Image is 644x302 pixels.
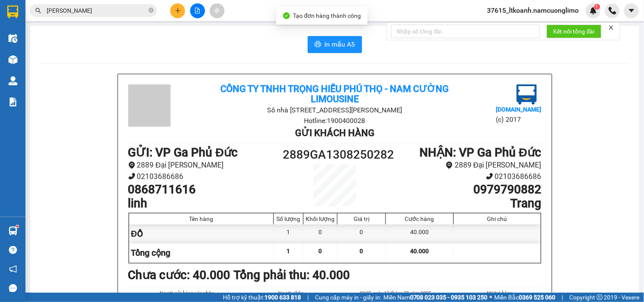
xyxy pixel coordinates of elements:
div: 40.000 [386,224,453,243]
button: caret-down [624,3,639,18]
span: 40.000 [410,248,429,254]
div: Cước hàng [388,215,451,222]
span: file-add [194,8,200,14]
div: Khối lượng [306,215,335,222]
b: Công ty TNHH Trọng Hiếu Phú Thọ - Nam Cường Limousine [103,10,332,33]
button: plus [170,3,185,18]
img: warehouse-icon [8,76,17,85]
li: Số nhà [STREET_ADDRESS][PERSON_NAME] [197,105,472,115]
input: Tìm tên, số ĐT hoặc mã đơn [47,6,147,15]
h1: Trang [386,196,541,211]
li: Người nhận [249,289,333,297]
b: [DOMAIN_NAME] [496,106,541,113]
div: ĐỒ [129,224,274,243]
span: | [307,293,309,302]
div: Số lượng [276,215,301,222]
sup: 1 [594,4,600,10]
img: logo.jpg [517,84,537,105]
span: 1 [287,248,290,254]
b: Tổng phải thu: 40.000 [234,268,350,282]
span: notification [9,265,17,273]
li: Hotline: 1900400028 [79,46,355,57]
span: Tạo đơn hàng thành công [293,12,361,19]
sup: 1 [16,225,19,228]
span: Miền Nam [383,293,488,302]
strong: 0369 525 060 [519,294,556,301]
div: 0 [304,224,337,243]
li: 2889 Đại [PERSON_NAME] [128,159,283,171]
span: Hỗ trợ kỹ thuật: [223,293,301,302]
li: Người gửi hàng xác nhận [145,289,229,297]
span: copyright [597,294,603,300]
div: 1 [274,224,304,243]
span: ⚪️ [490,296,492,299]
h1: 2889GA1308250282 [283,145,387,164]
b: Công ty TNHH Trọng Hiếu Phú Thọ - Nam Cường Limousine [220,84,449,104]
span: close [608,25,614,31]
img: warehouse-icon [8,226,17,235]
b: Chưa cước : 40.000 [128,268,231,282]
li: NV trả hàng [458,289,542,297]
span: environment [128,162,135,169]
img: icon-new-feature [590,7,597,14]
li: Hotline: 1900400028 [197,115,472,126]
img: warehouse-icon [8,34,17,43]
b: Gửi khách hàng [295,128,374,138]
li: 18:25, ngày 13 tháng 08 năm 2025 [354,289,438,297]
span: phone [128,173,135,180]
div: 0 [337,224,386,243]
span: message [9,284,17,292]
input: Nhập số tổng đài [391,25,540,38]
button: Kết nối tổng đài [547,25,602,38]
span: | [562,293,563,302]
li: (c) 2017 [496,114,541,125]
span: aim [214,8,220,14]
span: 0 [319,248,322,254]
img: logo-vxr [7,6,18,18]
button: printerIn mẫu A5 [308,36,362,53]
span: plus [175,8,181,14]
div: Giá trị [340,215,383,222]
img: phone-icon [609,7,616,14]
span: close-circle [149,7,154,15]
span: Kết nối tổng đài [554,27,595,36]
h1: 0868711616 [128,182,283,197]
span: close-circle [149,8,154,13]
li: Số nhà [STREET_ADDRESS][PERSON_NAME] [79,36,355,46]
div: Tên hàng [131,215,272,222]
li: 2889 Đại [PERSON_NAME] [386,159,541,171]
img: warehouse-icon [8,55,17,64]
b: GỬI : VP Ga Phủ Đức [128,145,238,159]
img: solution-icon [8,98,17,106]
span: phone [486,173,493,180]
span: 37615_ltkoanh.namcuonglimo [481,5,586,16]
span: 0 [360,248,363,254]
span: printer [315,41,321,49]
span: Miền Bắc [495,293,556,302]
b: NHẬN : VP Ga Phủ Đức [419,145,541,159]
span: caret-down [628,7,636,14]
li: 02103686686 [386,171,541,182]
button: aim [210,3,225,18]
span: In mẫu A5 [325,39,355,50]
span: environment [446,162,453,169]
strong: 1900 633 818 [264,294,301,301]
h1: linh [128,196,283,211]
li: 02103686686 [128,171,283,182]
span: 1 [596,4,599,10]
span: check-circle [283,12,290,19]
strong: 0708 023 035 - 0935 103 250 [410,294,488,301]
span: Cung cấp máy in - giấy in: [315,293,381,302]
span: Tổng cộng [131,248,171,258]
span: search [35,8,41,14]
span: question-circle [9,246,17,254]
div: Ghi chú [456,215,539,222]
h1: 0979790882 [386,182,541,197]
button: file-add [190,3,205,18]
